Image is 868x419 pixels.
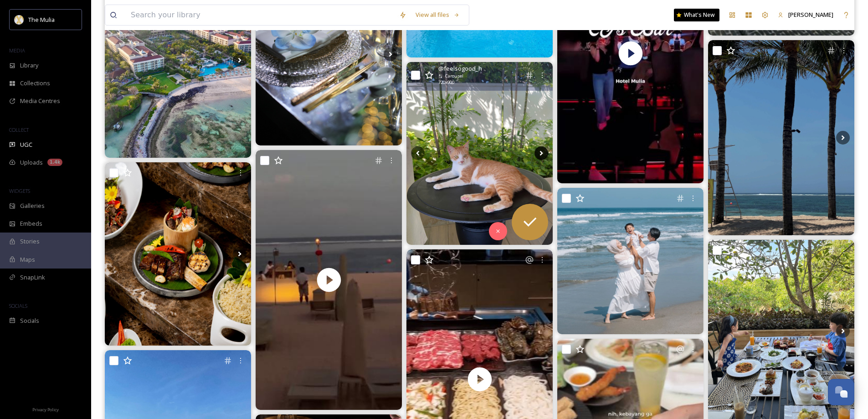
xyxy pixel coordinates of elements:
[15,15,24,24] img: mulia_logo.png
[828,379,854,405] button: Open Chat
[256,150,402,410] video: ε ᴗ̈ ɜ 유유남매가 발리 여행에서 꼽은 최고의 추억 1위는 물놀이도❌ 동물원도❌ 바로바로- 해변가에서의 캠프파이어🔥🪵 호텔에서 쉬다가 우연히 프로모션을 보고 별다른 계획 ...
[708,40,854,235] img: It’s a polka dot summer 👙🍹
[20,61,38,70] span: Library
[406,62,553,245] img: ε ᴗ̈ ɜ 우리집 마당에 귀여운 치즈냥이가 놀러와 기분 좋게 시작했던 날🐈 리조트 안에서만 놀다 보니 여기가 발리인지,방콕인지,푸꾸옥인지 헷갈리지만.. 한가지 확실한 건 이...
[788,10,833,19] span: [PERSON_NAME]
[20,255,35,264] span: Maps
[20,140,32,149] span: UGC
[47,159,62,166] div: 1.4k
[256,150,402,410] img: thumbnail
[20,316,39,325] span: Socials
[438,79,454,86] span: 720 x 900
[32,407,59,413] span: Privacy Policy
[438,64,482,73] span: @ feelsogood_h
[445,73,463,79] span: Carousel
[20,219,42,228] span: Embeds
[20,97,60,105] span: Media Centres
[9,47,25,54] span: MEDIA
[9,302,27,309] span: SOCIALS
[9,187,30,194] span: WIDGETS
[105,162,251,345] img: Experience an elevated culinary journey with The Weekend Savour at The Cafe Savour a flavourful a...
[32,403,59,414] a: Privacy Policy
[557,188,704,334] img: Saat Terbaik Foto di Bali 📸 Jangan Lewatkan 20 % Disc Bali Photo Session ❤️ Periode Sept - Nov 20...
[20,202,45,210] span: Galleries
[20,237,40,246] span: Stories
[126,5,395,25] input: Search your library
[411,6,464,24] a: View all files
[674,9,719,21] a: What's New
[20,79,50,88] span: Collections
[20,273,45,282] span: SnapLink
[28,16,55,24] span: The Mulia
[9,126,29,133] span: COLLECT
[20,158,43,167] span: Uploads
[773,6,838,24] a: [PERSON_NAME]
